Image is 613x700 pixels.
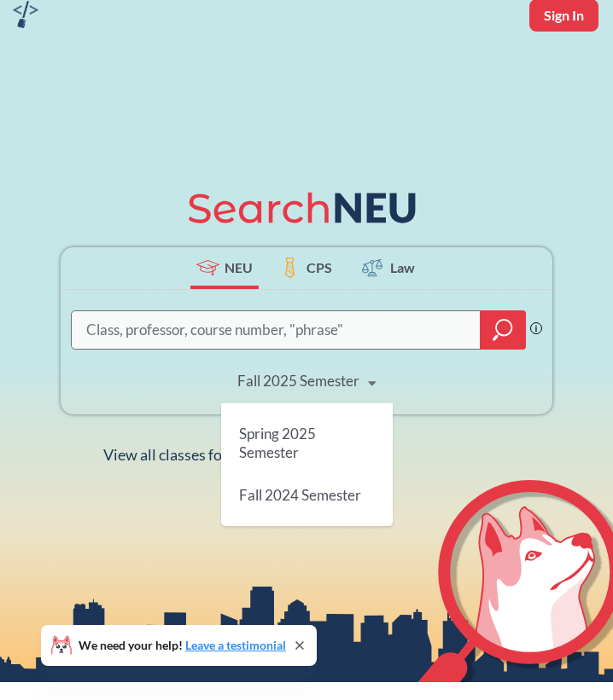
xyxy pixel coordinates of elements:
div: Fall 2025 Semester [237,372,359,390]
span: We need your help! [79,639,286,651]
span: NEU [225,257,253,277]
span: CPS [306,257,332,277]
span: View all classes for [103,445,377,464]
a: Leave a testimonial [185,638,286,652]
input: Class, professor, course number, "phrase" [85,313,468,347]
span: Fall 2024 Semester [238,486,360,504]
span: Law [390,257,415,277]
svg: magnifying glass [493,318,513,342]
div: magnifying glass [480,310,526,350]
span: Spring 2025 Semester [238,425,315,461]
